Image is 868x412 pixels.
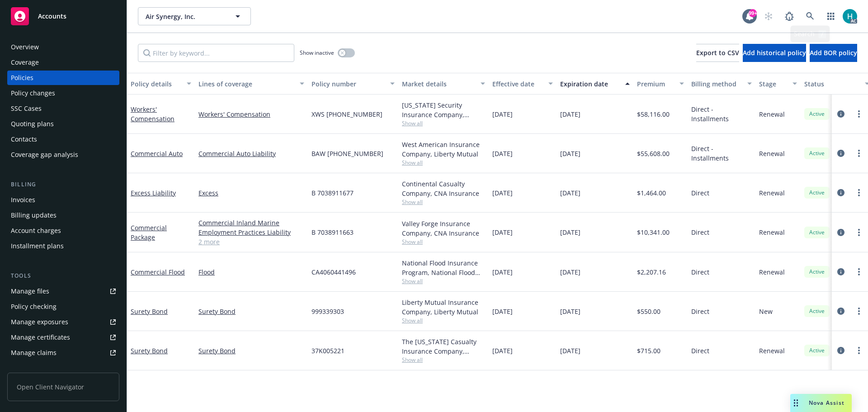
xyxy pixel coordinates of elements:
a: Surety Bond [198,307,304,316]
a: Coverage gap analysis [7,147,119,162]
a: Employment Practices Liability [198,227,304,237]
a: circleInformation [835,187,846,198]
a: circleInformation [835,306,846,317]
div: Lines of coverage [198,79,294,89]
a: Account charges [7,223,119,238]
a: Workers' Compensation [131,105,175,123]
button: Stage [755,73,801,95]
a: Start snowing [759,7,778,25]
button: Lines of coverage [195,73,308,95]
div: Billing [7,180,119,189]
div: Manage certificates [11,330,70,345]
span: [DATE] [560,267,580,277]
a: Policy changes [7,86,119,100]
span: $550.00 [637,307,660,316]
div: Premium [637,79,674,89]
a: more [854,109,864,119]
a: Surety Bond [131,307,168,316]
a: Excess Liability [131,189,176,197]
span: [DATE] [560,149,580,158]
a: Search [801,7,819,25]
div: Contacts [11,132,37,147]
span: [DATE] [492,188,513,198]
span: [DATE] [560,109,580,119]
a: Contacts [7,132,119,147]
span: Renewal [759,267,785,277]
span: Show all [402,238,485,246]
button: Billing method [688,73,755,95]
span: [DATE] [492,149,513,158]
span: Active [808,110,826,118]
span: Direct [691,227,709,237]
span: Active [808,228,826,237]
a: Manage files [7,284,119,298]
span: Direct [691,346,709,355]
a: more [854,148,864,159]
input: Filter by keyword... [138,44,294,62]
div: Status [804,79,859,89]
button: Expiration date [557,73,633,95]
span: [DATE] [492,267,513,277]
span: [DATE] [560,307,580,316]
div: Valley Forge Insurance Company, CNA Insurance [402,219,485,238]
a: Manage certificates [7,330,119,345]
div: Quoting plans [11,117,54,131]
span: Renewal [759,188,785,198]
div: 99+ [749,9,757,17]
span: Active [808,346,826,355]
span: Direct - Installments [691,104,752,123]
span: Active [808,268,826,276]
span: Active [808,149,826,157]
a: Manage claims [7,346,119,360]
span: $55,608.00 [637,149,670,158]
div: Account charges [11,223,61,238]
div: Manage BORs [11,361,53,375]
a: circleInformation [835,345,846,356]
span: $58,116.00 [637,109,670,119]
a: Commercial Inland Marine [198,218,304,227]
button: Add historical policy [743,44,806,62]
button: Market details [398,73,489,95]
span: Nova Assist [809,399,844,407]
span: Export to CSV [696,48,739,57]
div: Manage exposures [11,315,68,329]
div: The [US_STATE] Casualty Insurance Company, Liberty Mutual [402,337,485,356]
a: Flood [198,267,304,277]
span: Show all [402,356,485,364]
div: SSC Cases [11,101,42,116]
span: [DATE] [492,346,513,355]
a: more [854,306,864,317]
div: Market details [402,79,475,89]
button: Policy details [127,73,195,95]
div: Manage claims [11,346,57,360]
button: Nova Assist [790,394,852,412]
span: 37K005221 [311,346,344,355]
div: Stage [759,79,787,89]
a: Manage BORs [7,361,119,375]
button: Export to CSV [696,44,739,62]
a: Report a Bug [780,7,798,25]
a: more [854,187,864,198]
button: Policy number [308,73,398,95]
a: Quoting plans [7,117,119,131]
a: circleInformation [835,266,846,277]
span: Renewal [759,227,785,237]
a: Accounts [7,4,119,29]
span: Active [808,307,826,315]
div: Drag to move [790,394,802,412]
span: Direct [691,267,709,277]
div: Installment plans [11,239,64,253]
span: Open Client Navigator [7,373,119,401]
span: Show all [402,277,485,285]
a: circleInformation [835,148,846,159]
span: Direct [691,188,709,198]
a: Workers' Compensation [198,109,304,119]
span: Renewal [759,149,785,158]
span: Renewal [759,346,785,355]
span: Show all [402,198,485,206]
div: Coverage gap analysis [11,147,78,162]
div: Continental Casualty Company, CNA Insurance [402,179,485,198]
span: Direct - Installments [691,144,752,163]
a: Excess [198,188,304,198]
span: $2,207.16 [637,267,666,277]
